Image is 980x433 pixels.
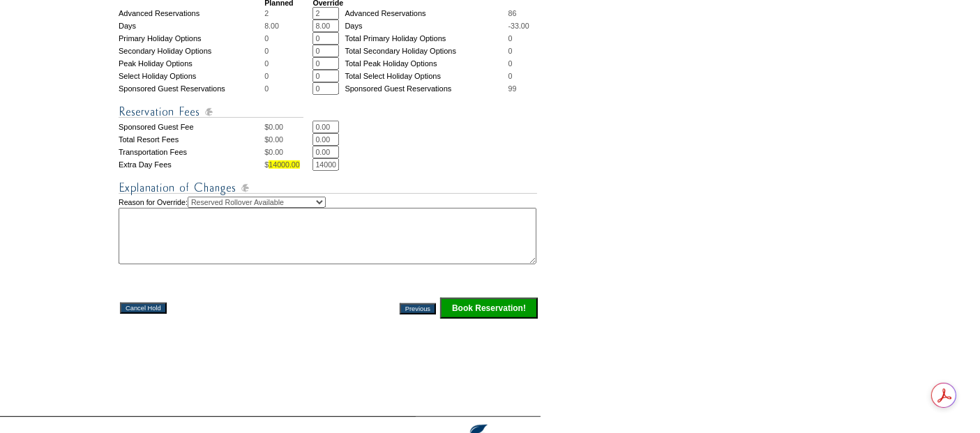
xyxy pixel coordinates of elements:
[119,20,264,32] td: Days
[119,70,264,82] td: Select Holiday Options
[264,158,312,171] td: $
[119,32,264,45] td: Primary Holiday Options
[345,57,508,70] td: Total Peak Holiday Options
[119,121,264,133] td: Sponsored Guest Fee
[264,84,269,93] span: 0
[119,146,264,158] td: Transportation Fees
[508,72,513,80] span: 0
[119,197,539,264] td: Reason for Override:
[508,47,513,55] span: 0
[345,20,508,32] td: Days
[119,82,264,95] td: Sponsored Guest Reservations
[345,45,508,57] td: Total Secondary Holiday Options
[508,34,513,43] span: 0
[508,9,517,17] span: 86
[119,57,264,70] td: Peak Holiday Options
[119,103,303,121] img: Reservation Fees
[269,160,299,169] span: 14000.00
[508,22,529,30] span: -33.00
[345,70,508,82] td: Total Select Holiday Options
[264,72,269,80] span: 0
[345,7,508,20] td: Advanced Reservations
[119,179,537,197] img: Explanation of Changes
[264,9,269,17] span: 2
[119,45,264,57] td: Secondary Holiday Options
[269,123,283,131] span: 0.00
[120,303,167,314] input: Cancel Hold
[345,32,508,45] td: Total Primary Holiday Options
[269,148,283,156] span: 0.00
[264,47,269,55] span: 0
[264,146,312,158] td: $
[508,84,517,93] span: 99
[119,133,264,146] td: Total Resort Fees
[264,22,279,30] span: 8.00
[119,158,264,171] td: Extra Day Fees
[264,121,312,133] td: $
[264,133,312,146] td: $
[264,34,269,43] span: 0
[269,135,283,144] span: 0.00
[508,59,513,68] span: 0
[345,82,508,95] td: Sponsored Guest Reservations
[119,7,264,20] td: Advanced Reservations
[264,59,269,68] span: 0
[400,303,436,314] input: Previous
[440,298,538,319] input: Click this button to finalize your reservation.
